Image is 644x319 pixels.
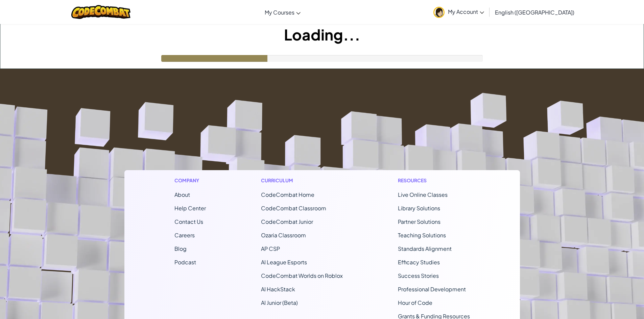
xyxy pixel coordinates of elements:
span: English ([GEOGRAPHIC_DATA]) [495,9,574,16]
a: Partner Solutions [398,218,440,225]
a: CodeCombat Junior [261,218,313,225]
a: Live Online Classes [398,191,448,198]
h1: Resources [398,177,470,184]
h1: Company [174,177,206,184]
img: avatar [433,7,445,18]
a: AI Junior (Beta) [261,299,298,306]
a: Blog [174,245,187,252]
span: My Courses [265,9,294,16]
span: Contact Us [174,218,203,225]
a: AI League Esports [261,259,307,266]
a: Standards Alignment [398,245,452,252]
a: Library Solutions [398,205,440,212]
a: Teaching Solutions [398,232,446,239]
a: Hour of Code [398,299,432,306]
a: CodeCombat Classroom [261,205,326,212]
a: My Account [430,1,487,23]
a: English ([GEOGRAPHIC_DATA]) [492,3,578,21]
a: AP CSP [261,245,280,252]
a: About [174,191,190,198]
a: Ozaria Classroom [261,232,306,239]
a: Help Center [174,205,206,212]
a: Efficacy Studies [398,259,440,266]
img: CodeCombat logo [71,5,130,19]
span: My Account [448,8,484,15]
a: Careers [174,232,195,239]
a: Success Stories [398,272,439,279]
h1: Loading... [0,24,644,45]
span: CodeCombat Home [261,191,314,198]
a: AI HackStack [261,286,295,293]
a: My Courses [261,3,304,21]
a: CodeCombat Worlds on Roblox [261,272,343,279]
a: Professional Development [398,286,466,293]
h1: Curriculum [261,177,343,184]
a: Podcast [174,259,196,266]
